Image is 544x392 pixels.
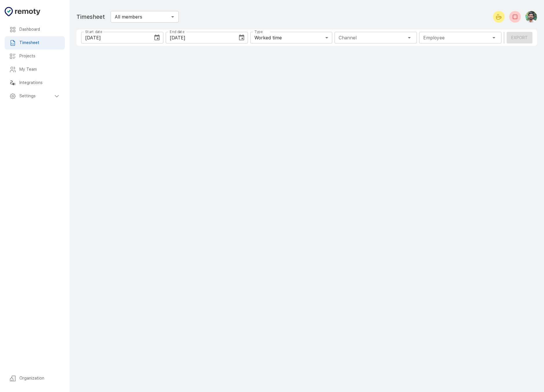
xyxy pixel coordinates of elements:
h6: Timesheet [19,40,60,46]
label: Type [254,29,263,34]
h6: Projects [19,53,60,59]
h6: Settings [19,93,53,99]
div: Projects [5,50,65,63]
h6: Organization [19,375,60,382]
div: Integrations [5,76,65,90]
button: Muhammed Afsal Villan [523,9,537,25]
input: mm/dd/yyyy [81,32,149,43]
button: Open [169,13,177,21]
input: mm/dd/yyyy [166,32,233,43]
button: Check-out [509,11,521,23]
button: Choose date, selected date is Sep 5, 2025 [151,32,163,43]
div: Timesheet [5,36,65,50]
div: Organization [5,372,65,385]
h6: My Team [19,66,60,73]
img: Muhammed Afsal Villan [525,11,537,23]
div: My Team [5,63,65,76]
button: Start your break [493,11,505,23]
div: Settings [5,90,65,103]
h6: Dashboard [19,26,60,33]
label: End date [170,29,184,34]
h6: Integrations [19,80,60,86]
div: Worked time [250,32,333,43]
div: Dashboard [5,23,65,36]
label: Start date [85,29,102,34]
button: Choose date, selected date is Sep 11, 2025 [236,32,247,43]
h1: Timesheet [76,12,105,21]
